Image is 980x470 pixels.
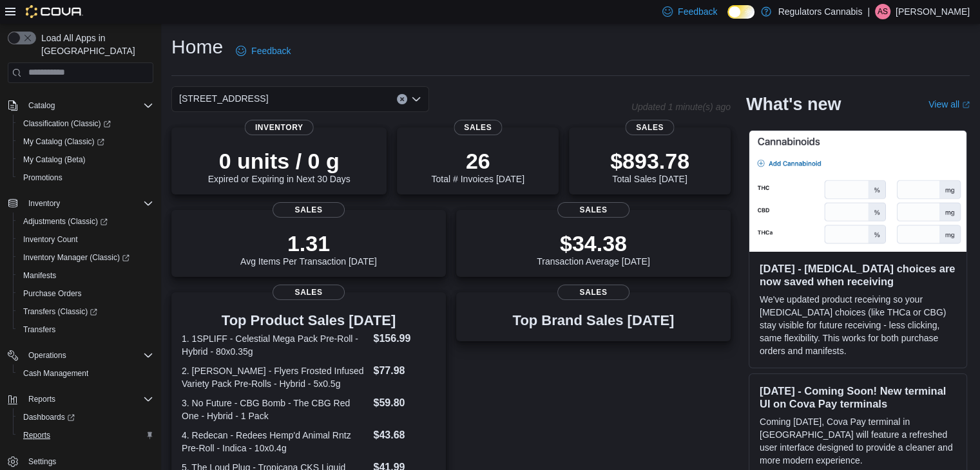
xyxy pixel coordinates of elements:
span: Classification (Classic) [23,118,111,129]
a: Classification (Classic) [18,116,116,131]
button: Purchase Orders [13,285,159,303]
span: My Catalog (Beta) [18,152,153,167]
span: Settings [23,453,153,469]
span: Inventory [245,120,314,135]
button: Operations [23,348,72,363]
div: Avg Items Per Transaction [DATE] [240,230,377,267]
span: Sales [454,120,502,135]
button: My Catalog (Beta) [13,151,159,169]
div: Total Sales [DATE] [610,148,689,184]
span: Purchase Orders [18,286,153,301]
a: Classification (Classic) [13,115,159,133]
span: Sales [626,120,674,135]
svg: External link [962,101,970,109]
div: Expired or Expiring in Next 30 Days [208,148,351,184]
span: My Catalog (Classic) [18,134,153,149]
span: Reports [23,430,50,440]
span: Classification (Classic) [18,116,153,131]
h3: Top Brand Sales [DATE] [513,313,675,328]
span: Manifests [23,270,56,281]
a: Dashboards [18,409,80,425]
a: Manifests [18,268,61,283]
span: Feedback [251,44,291,57]
button: Catalog [3,97,159,115]
h1: Home [171,34,223,60]
a: Inventory Manager (Classic) [18,250,135,265]
p: [PERSON_NAME] [896,4,970,19]
span: My Catalog (Classic) [23,136,104,147]
a: Adjustments (Classic) [18,214,113,229]
button: Cash Management [13,364,159,382]
a: My Catalog (Classic) [18,134,110,149]
button: Manifests [13,267,159,285]
p: Updated 1 minute(s) ago [631,102,731,112]
span: Inventory Manager (Classic) [23,252,130,263]
a: Transfers [18,322,61,337]
a: Cash Management [18,366,93,381]
a: Inventory Count [18,232,83,247]
dt: 1. 1SPLIFF - Celestial Mega Pack Pre-Roll - Hybrid - 80x0.35g [182,332,368,358]
button: Clear input [397,94,407,104]
h3: [DATE] - Coming Soon! New terminal UI on Cova Pay terminals [760,384,956,410]
span: Inventory Manager (Classic) [18,250,153,265]
span: Inventory Count [23,234,78,245]
dt: 4. Redecan - Redees Hemp'd Animal Rntz Pre-Roll - Indica - 10x0.4g [182,429,368,455]
span: Adjustments (Classic) [18,214,153,229]
span: Dark Mode [727,19,728,19]
button: Operations [3,346,159,364]
button: Catalog [23,98,60,113]
span: Purchase Orders [23,288,82,299]
span: Load All Apps in [GEOGRAPHIC_DATA] [36,32,153,57]
span: Transfers (Classic) [18,304,153,319]
span: Dashboards [23,412,75,422]
span: Promotions [18,170,153,185]
a: Purchase Orders [18,286,87,301]
span: Reports [18,428,153,443]
span: Dashboards [18,409,153,425]
span: Promotions [23,173,62,183]
span: Transfers (Classic) [23,306,97,317]
button: Open list of options [411,94,421,104]
p: | [867,4,870,19]
img: Cova [26,5,83,18]
h3: [DATE] - [MEDICAL_DATA] choices are now saved when receiving [760,262,956,288]
span: Manifests [18,268,153,283]
span: AS [878,4,888,19]
a: My Catalog (Beta) [18,152,91,167]
button: Inventory [3,194,159,212]
p: Coming [DATE], Cova Pay terminal in [GEOGRAPHIC_DATA] will feature a refreshed user interface des... [760,415,956,467]
a: Transfers (Classic) [18,304,102,319]
span: Transfers [18,322,153,337]
span: Operations [23,348,153,363]
span: Cash Management [18,366,153,381]
a: Transfers (Classic) [13,303,159,321]
a: Settings [23,454,61,469]
dd: $77.98 [373,363,435,379]
p: $34.38 [537,230,650,256]
span: Sales [557,202,629,218]
dd: $59.80 [373,395,435,411]
span: Reports [23,391,153,407]
div: Transaction Average [DATE] [537,230,650,267]
button: Reports [3,390,159,408]
span: Adjustments (Classic) [23,216,108,227]
span: Settings [28,456,56,467]
dd: $43.68 [373,428,435,443]
span: Catalog [28,100,55,111]
h3: Top Product Sales [DATE] [182,313,436,328]
span: Inventory Count [18,232,153,247]
p: 0 units / 0 g [208,148,351,174]
a: Reports [18,428,55,443]
a: Dashboards [13,408,159,426]
div: Total # Invoices [DATE] [431,148,524,184]
a: My Catalog (Classic) [13,133,159,151]
p: $893.78 [610,148,689,174]
dd: $156.99 [373,331,435,346]
button: Inventory [23,196,65,211]
p: 26 [431,148,524,174]
a: Feedback [231,38,296,64]
span: My Catalog (Beta) [23,155,86,165]
a: Inventory Manager (Classic) [13,249,159,267]
span: Transfers [23,324,55,335]
span: Catalog [23,98,153,113]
